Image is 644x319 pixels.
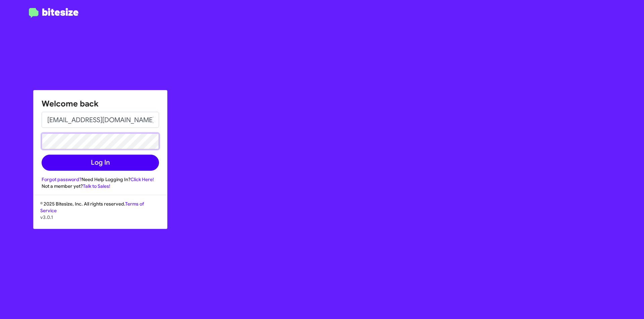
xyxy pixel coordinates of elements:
div: © 2025 Bitesize, Inc. All rights reserved. [34,201,167,229]
div: Not a member yet? [42,183,159,189]
button: Log In [42,155,159,171]
p: v3.0.1 [40,214,160,221]
h1: Welcome back [42,98,159,109]
a: Talk to Sales! [83,183,110,189]
input: Verified by Zero Phishing [42,112,159,128]
div: Need Help Logging In? [42,176,159,183]
a: Click Here! [130,176,154,182]
a: Forgot password? [42,176,82,182]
